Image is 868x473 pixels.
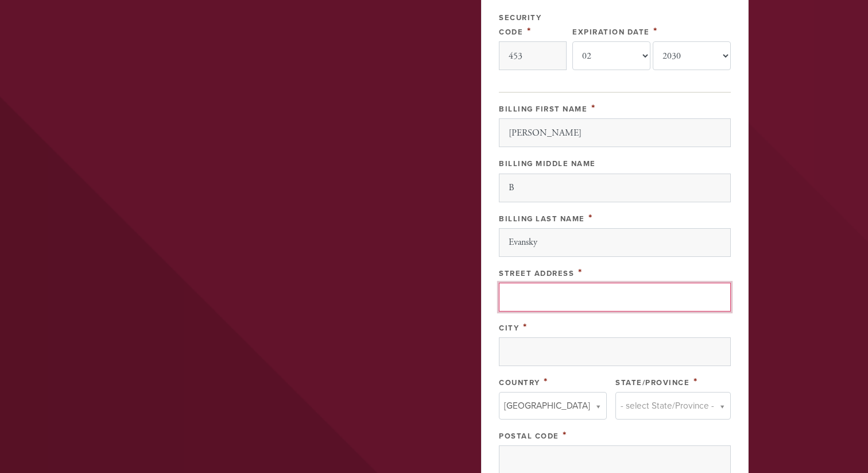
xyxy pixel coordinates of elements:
[499,378,540,387] label: Country
[499,214,585,224] label: Billing Last Name
[572,28,650,37] label: Expiration Date
[499,269,574,278] label: Street Address
[544,375,548,388] span: This field is required.
[527,25,532,37] span: This field is required.
[499,324,519,333] label: City
[499,432,559,441] label: Postal Code
[615,378,689,387] label: State/Province
[572,41,650,70] select: Expiration Date month
[653,41,731,70] select: Expiration Date year
[588,211,593,224] span: This field is required.
[653,25,658,37] span: This field is required.
[563,429,567,441] span: This field is required.
[499,105,587,114] label: Billing First Name
[504,398,590,413] span: [GEOGRAPHIC_DATA]
[615,392,731,420] a: - select State/Province -
[578,266,583,279] span: This field is required.
[499,392,607,420] a: [GEOGRAPHIC_DATA]
[693,375,698,388] span: This field is required.
[591,102,596,114] span: This field is required.
[523,321,528,333] span: This field is required.
[621,398,714,413] span: - select State/Province -
[499,13,541,37] label: Security Code
[499,159,596,168] label: Billing Middle Name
